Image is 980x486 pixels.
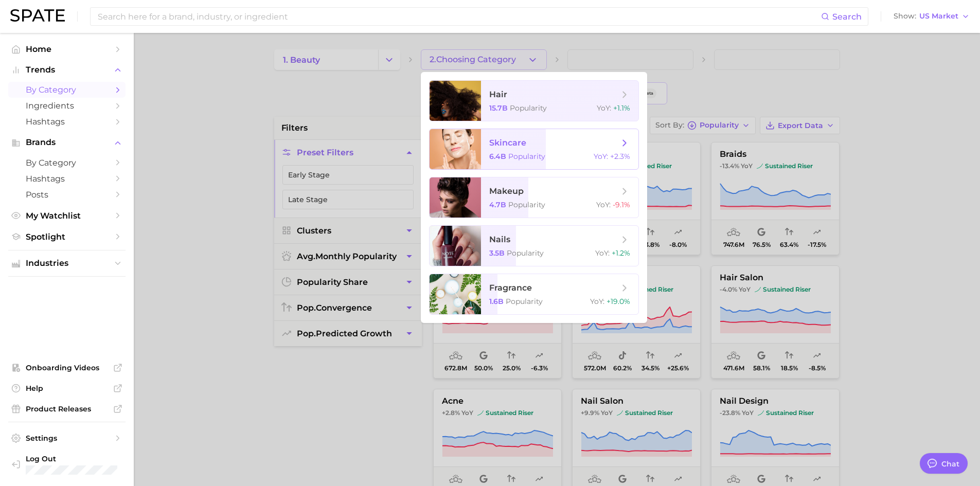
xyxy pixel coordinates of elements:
span: makeup [489,186,524,196]
span: -9.1% [613,200,630,209]
span: 3.5b [489,248,505,258]
span: Search [832,12,862,22]
a: Settings [8,430,126,446]
span: Popularity [508,152,545,161]
span: Popularity [508,200,545,209]
span: Product Releases [26,404,108,413]
a: Hashtags [8,171,126,187]
span: US Market [919,13,958,19]
span: +19.0% [607,297,630,306]
span: hair [489,89,507,99]
a: Spotlight [8,229,126,245]
span: Spotlight [26,232,108,242]
span: YoY : [597,103,611,113]
a: Posts [8,187,126,203]
a: by Category [8,155,126,171]
span: Popularity [507,248,544,258]
span: YoY : [594,152,608,161]
a: Home [8,41,126,57]
span: Posts [26,190,108,200]
span: 4.7b [489,200,506,209]
span: YoY : [595,248,610,258]
span: Ingredients [26,101,108,111]
span: 1.6b [489,297,504,306]
button: ShowUS Market [891,10,972,23]
span: Industries [26,259,108,268]
a: by Category [8,82,126,98]
span: +1.1% [613,103,630,113]
button: Trends [8,62,126,78]
span: Onboarding Videos [26,363,108,372]
span: Brands [26,138,108,147]
a: Hashtags [8,114,126,130]
span: Popularity [510,103,547,113]
span: 15.7b [489,103,508,113]
a: My Watchlist [8,208,126,224]
span: Popularity [506,297,543,306]
button: Industries [8,256,126,271]
a: Product Releases [8,401,126,417]
a: Help [8,381,126,396]
span: YoY : [596,200,611,209]
span: Hashtags [26,174,108,184]
img: SPATE [10,9,65,22]
input: Search here for a brand, industry, or ingredient [97,8,821,25]
span: Trends [26,65,108,75]
a: Ingredients [8,98,126,114]
span: skincare [489,138,526,148]
span: Settings [26,434,108,443]
span: My Watchlist [26,211,108,221]
span: by Category [26,158,108,168]
span: fragrance [489,283,532,293]
span: Home [26,44,108,54]
button: Brands [8,135,126,150]
a: Onboarding Videos [8,360,126,375]
span: Hashtags [26,117,108,127]
span: nails [489,235,510,244]
span: Help [26,384,108,393]
span: +1.2% [612,248,630,258]
a: Log out. Currently logged in with e-mail hstables@newdirectionsaromatics.com. [8,451,126,478]
span: Show [894,13,916,19]
span: +2.3% [610,152,630,161]
span: 6.4b [489,152,506,161]
span: by Category [26,85,108,95]
span: YoY : [590,297,604,306]
span: Log Out [26,454,168,463]
ul: 2.Choosing Category [421,72,647,323]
